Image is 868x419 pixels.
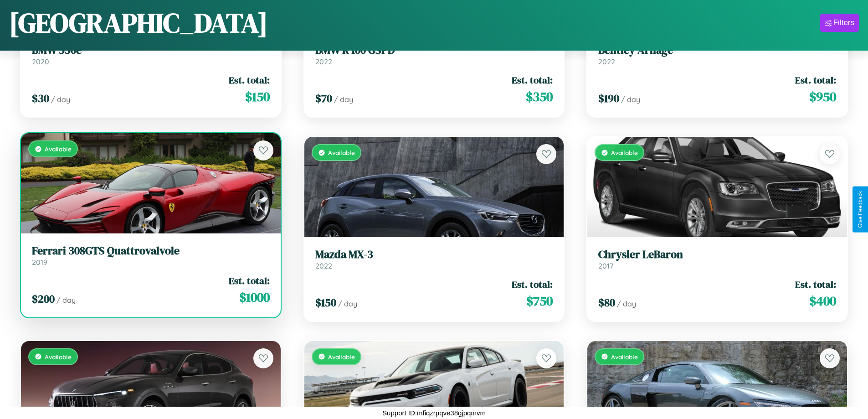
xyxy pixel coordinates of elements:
[809,88,836,106] span: $ 950
[598,261,613,270] span: 2017
[56,295,76,305] span: / day
[328,353,355,361] span: Available
[338,299,357,308] span: / day
[526,292,553,310] span: $ 750
[51,95,70,104] span: / day
[315,57,332,66] span: 2022
[328,149,355,156] span: Available
[809,292,836,310] span: $ 400
[315,248,553,270] a: Mazda MX-32022
[239,288,270,306] span: $ 1000
[32,44,270,66] a: BMW 550e2020
[315,295,336,310] span: $ 150
[315,44,553,57] h3: BMW R 100 GSPD
[229,73,270,87] span: Est. total:
[32,244,270,258] h3: Ferrari 308GTS Quattrovalvole
[857,191,863,228] div: Give Feedback
[598,57,615,66] span: 2022
[45,353,72,361] span: Available
[9,4,268,41] h1: [GEOGRAPHIC_DATA]
[315,261,332,270] span: 2022
[598,248,836,261] h3: Chrysler LeBaron
[833,18,854,27] div: Filters
[512,278,553,291] span: Est. total:
[315,248,553,261] h3: Mazda MX-3
[315,44,553,66] a: BMW R 100 GSPD2022
[598,44,836,66] a: Bentley Arnage2022
[795,73,836,87] span: Est. total:
[32,244,270,267] a: Ferrari 308GTS Quattrovalvole2019
[795,278,836,291] span: Est. total:
[315,91,332,106] span: $ 70
[621,95,640,104] span: / day
[598,295,615,310] span: $ 80
[32,91,49,106] span: $ 30
[245,88,270,106] span: $ 150
[32,291,55,306] span: $ 200
[382,407,486,419] p: Support ID: mfiqzrpqve38gjpqmvm
[611,149,638,156] span: Available
[45,145,72,153] span: Available
[526,88,553,106] span: $ 350
[598,44,836,57] h3: Bentley Arnage
[820,14,859,32] button: Filters
[32,258,47,267] span: 2019
[512,73,553,87] span: Est. total:
[229,274,270,287] span: Est. total:
[598,91,619,106] span: $ 190
[611,353,638,361] span: Available
[32,57,49,66] span: 2020
[334,95,353,104] span: / day
[32,44,270,57] h3: BMW 550e
[598,248,836,270] a: Chrysler LeBaron2017
[617,299,636,308] span: / day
